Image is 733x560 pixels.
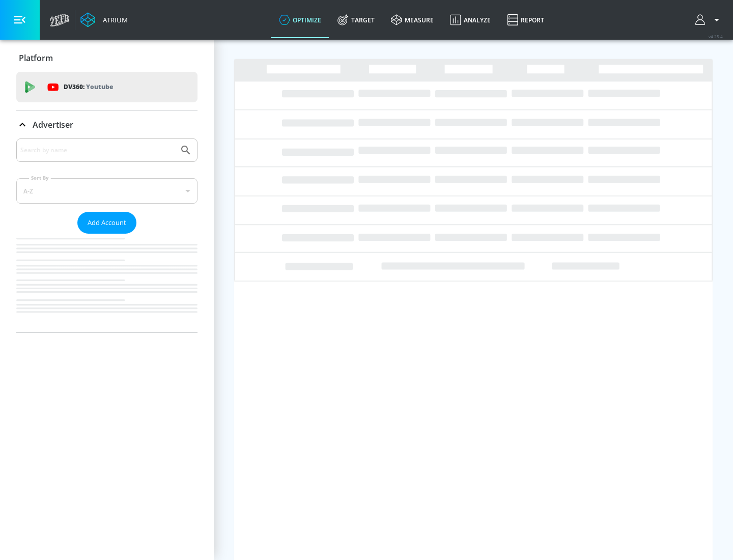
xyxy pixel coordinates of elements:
span: Add Account [88,217,126,229]
p: DV360: [64,81,113,93]
p: Advertiser [33,119,73,130]
p: Platform [19,52,53,64]
a: Report [499,2,552,38]
a: Analyze [442,2,499,38]
span: v 4.25.4 [709,34,723,39]
button: Add Account [77,212,136,234]
div: DV360: Youtube [16,72,198,102]
label: Sort By [29,175,51,181]
a: Target [329,2,383,38]
a: measure [383,2,442,38]
nav: list of Advertiser [16,234,198,332]
div: A-Z [16,178,198,204]
div: Advertiser [16,138,198,332]
p: Youtube [86,81,113,92]
a: Atrium [80,12,128,27]
input: Search by name [20,144,175,157]
div: Platform [16,44,198,72]
div: Advertiser [16,110,198,139]
div: Atrium [99,15,128,24]
a: optimize [271,2,329,38]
